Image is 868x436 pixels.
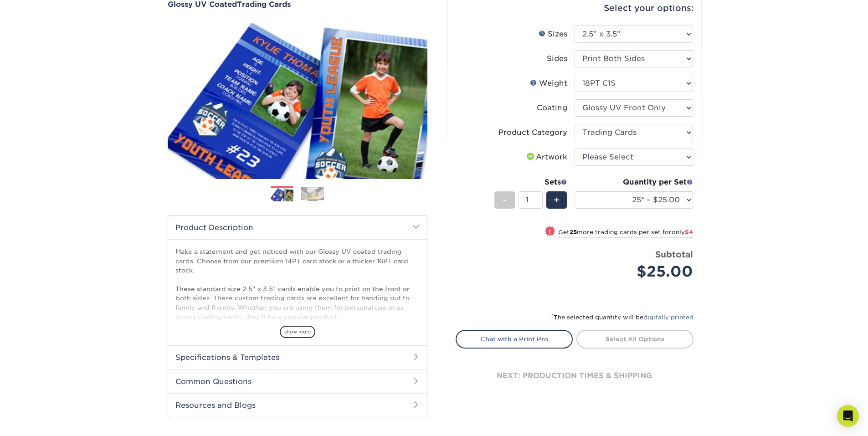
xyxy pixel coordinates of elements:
[643,314,693,321] a: digitally printed
[530,78,567,89] div: Weight
[271,187,293,203] img: Trading Cards 01
[168,345,427,369] h2: Specifications & Templates
[570,229,577,236] strong: 25
[539,29,567,40] div: Sizes
[576,330,693,348] a: Select All Options
[549,227,551,236] span: !
[280,326,315,338] span: show more
[168,216,427,239] h2: Product Description
[503,193,507,207] span: -
[552,314,693,321] small: The selected quantity will be
[494,177,567,188] div: Sets
[168,10,427,189] img: Glossy UV Coated 01
[581,261,693,282] div: $25.00
[558,229,693,238] small: Get more trading cards per set for
[175,247,420,359] p: Make a statement and get noticed with our Glossy UV coated trading cards. Choose from our premium...
[168,393,427,417] h2: Resources and Blogs
[456,349,693,403] div: next: production times & shipping
[168,369,427,393] h2: Common Questions
[537,103,567,113] div: Coating
[498,127,567,138] div: Product Category
[301,187,324,201] img: Trading Cards 02
[456,330,573,348] a: Chat with a Print Pro
[525,152,567,163] div: Artwork
[547,53,567,64] div: Sides
[655,249,693,259] strong: Subtotal
[672,229,693,236] span: only
[575,177,693,188] div: Quantity per Set
[837,405,859,427] div: Open Intercom Messenger
[685,229,693,236] span: $4
[554,193,560,207] span: +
